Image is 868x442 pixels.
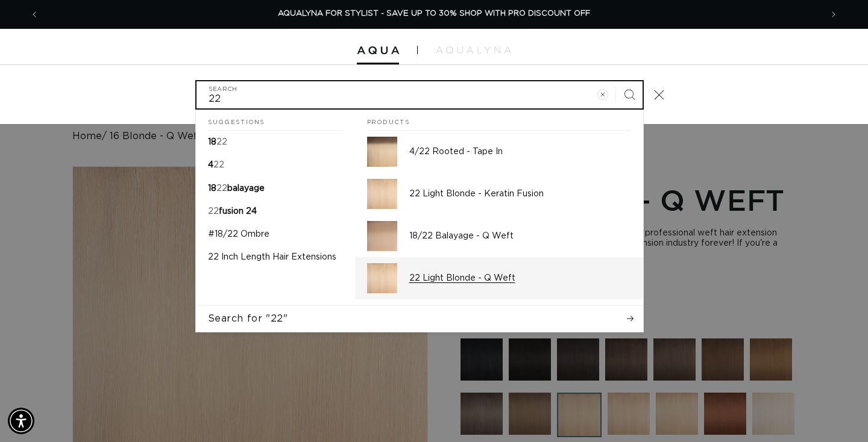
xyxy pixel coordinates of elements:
img: 22 Light Blonde - Q Weft [367,263,397,293]
mark: 22 [213,161,224,169]
button: Clear search term [590,81,616,108]
a: 18/22 Balayage - Q Weft [355,215,643,257]
a: 22 fusion 24 [196,200,355,223]
div: Accessibility Menu [8,408,34,434]
span: AQUALYNA FOR STYLIST - SAVE UP TO 30% SHOP WITH PRO DISCOUNT OFF [278,10,590,17]
a: 4 22 [196,154,355,176]
span: balayage [227,184,265,193]
button: Previous announcement [21,3,48,26]
a: 22 Light Blonde - Q Weft [355,257,643,299]
h2: Products [367,110,631,131]
img: Aqua Hair Extensions [357,46,399,55]
span: 18 [208,184,216,193]
iframe: Chat Widget [808,384,868,442]
input: Search [197,81,643,108]
img: aqualyna.com [436,46,511,54]
p: 4 22 [208,160,224,170]
img: 18/22 Balayage - Q Weft [367,221,397,251]
a: 22 Inch Length Hair Extensions [196,246,355,269]
mark: 22 [216,184,227,193]
p: 18 22 [208,137,227,148]
img: 4/22 Rooted - Tape In [367,137,397,167]
p: #18/22 Ombre [208,229,269,240]
a: 18 22 [196,131,355,154]
button: Search [616,81,643,108]
span: fusion 24 [219,207,257,216]
p: 22 fusion 24 [208,206,257,217]
mark: 22 [216,138,227,146]
button: Next announcement [820,3,847,26]
button: Close [646,81,673,108]
p: 22 Light Blonde - Keratin Fusion [409,188,631,199]
p: 18/22 Balayage - Q Weft [409,231,631,241]
p: 18 22 balayage [208,183,265,194]
img: 22 Light Blonde - Keratin Fusion [367,179,397,209]
p: 4/22 Rooted - Tape In [409,146,631,157]
h2: Suggestions [208,110,343,131]
mark: 22 [208,207,219,216]
span: Search for "22" [208,312,288,325]
a: 22 Light Blonde - Keratin Fusion [355,173,643,215]
span: 18 [208,138,216,146]
a: #18/22 Ombre [196,223,355,246]
p: 22 Inch Length Hair Extensions [208,252,336,263]
a: 4/22 Rooted - Tape In [355,131,643,173]
span: 4 [208,161,213,169]
a: 18 22 balayage [196,177,355,200]
p: 22 Light Blonde - Q Weft [409,273,631,284]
